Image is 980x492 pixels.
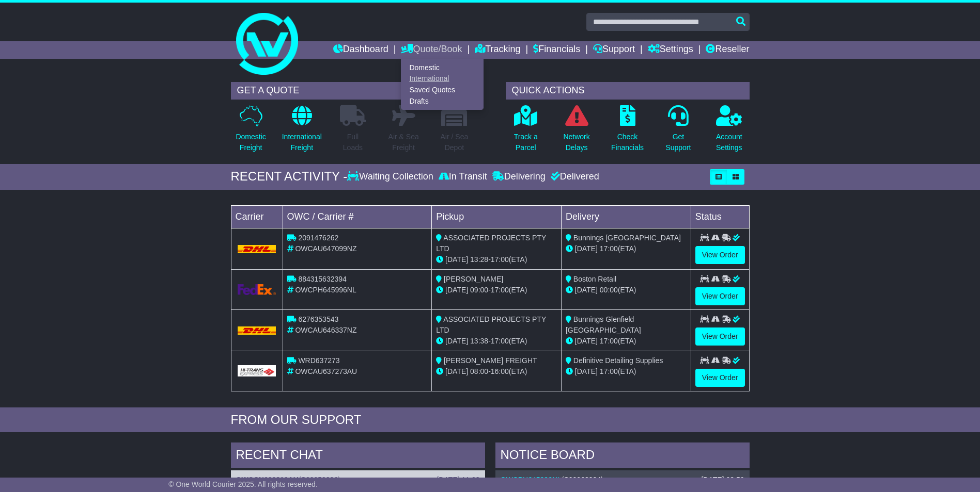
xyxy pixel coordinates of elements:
a: NetworkDelays [563,105,590,159]
img: GetCarrierServiceLogo [238,365,276,376]
a: Drafts [401,95,483,107]
a: International [401,73,483,85]
td: Status [691,205,749,228]
div: GET A QUOTE [231,82,475,100]
div: In Transit [436,171,490,183]
div: [DATE] 11:03 [437,475,479,484]
a: Track aParcel [514,105,538,159]
a: AccountSettings [715,105,743,159]
span: 17:00 [491,337,509,345]
span: 08:00 [470,367,488,375]
span: 17:00 [600,367,618,375]
span: 00:00 [600,286,618,294]
span: 16:00 [491,367,509,375]
span: 17:00 [600,244,618,253]
span: [DATE] [575,337,598,345]
a: View Order [695,287,745,305]
a: Domestic [401,62,483,73]
div: QUICK ACTIONS [506,82,750,100]
div: (ETA) [566,243,687,254]
span: ASSOCIATED PROJECTS PTY LTD [436,315,546,334]
span: S00063934 [564,475,601,484]
div: (ETA) [566,285,687,296]
a: InternationalFreight [282,105,322,159]
span: OWCAU646337NZ [295,326,356,334]
a: Saved Quotes [401,85,483,96]
span: © One World Courier 2025. All rights reserved. [168,480,318,488]
img: DHL.png [238,326,276,335]
span: Bunnings Glenfield [GEOGRAPHIC_DATA] [566,315,641,334]
span: 2091476262 [298,234,338,242]
p: Network Delays [563,132,589,153]
a: CheckFinancials [611,105,644,159]
a: Financials [533,41,580,59]
p: Track a Parcel [514,132,538,153]
div: - (ETA) [436,254,557,265]
span: Definitive Detailing Supplies [573,356,663,365]
a: View Order [695,369,745,387]
p: Check Financials [611,132,644,153]
p: Full Loads [340,132,366,153]
div: RECENT CHAT [231,442,485,470]
span: 17:00 [491,286,509,294]
div: - (ETA) [436,366,557,377]
span: WRD637273 [298,356,339,365]
span: 6276353543 [298,315,338,323]
div: ( ) [236,475,480,484]
td: OWC / Carrier # [283,205,432,228]
p: Air / Sea Depot [441,132,469,153]
span: OWCAU647099NZ [295,244,356,253]
span: Bunnings [GEOGRAPHIC_DATA] [573,234,681,242]
span: [DATE] [445,255,468,264]
span: 884315632394 [298,275,346,283]
span: [DATE] [445,286,468,294]
span: 13:28 [470,255,488,264]
div: [DATE] 08:50 [701,475,744,484]
span: [PERSON_NAME] [444,275,503,283]
span: 09:00 [470,286,488,294]
a: Dashboard [333,41,388,59]
img: GetCarrierServiceLogo [238,284,276,295]
span: [DATE] [575,367,598,375]
div: Waiting Collection [347,171,435,183]
span: 13:38 [470,337,488,345]
span: 17:00 [600,337,618,345]
img: DHL.png [238,245,276,253]
span: [DATE] [445,367,468,375]
a: OWCPH645996NL [501,475,562,484]
span: OWCPH645996NL [295,286,356,294]
a: Support [593,41,635,59]
p: Account Settings [716,132,742,153]
span: S00059236 [301,475,338,484]
span: [DATE] [445,337,468,345]
td: Delivery [561,205,691,228]
td: Carrier [231,205,283,228]
p: Get Support [665,132,691,153]
div: Delivered [548,171,599,183]
span: 17:00 [491,255,509,264]
div: - (ETA) [436,336,557,347]
span: [DATE] [575,244,598,253]
a: OWCCN600816AU [236,475,299,484]
span: [PERSON_NAME] FREIGHT [444,356,537,365]
span: ASSOCIATED PROJECTS PTY LTD [436,234,546,253]
a: Reseller [706,41,749,59]
span: Boston Retail [573,275,616,283]
div: - (ETA) [436,285,557,296]
a: View Order [695,327,745,346]
a: GetSupport [665,105,691,159]
a: DomesticFreight [235,105,266,159]
div: Quote/Book [401,59,484,110]
p: Domestic Freight [236,132,266,153]
div: (ETA) [566,366,687,377]
div: FROM OUR SUPPORT [231,413,750,428]
a: View Order [695,246,745,264]
div: (ETA) [566,336,687,347]
a: Settings [648,41,693,59]
span: OWCAU637273AU [295,367,357,375]
div: Delivering [490,171,548,183]
div: RECENT ACTIVITY - [231,169,348,184]
span: [DATE] [575,286,598,294]
p: International Freight [282,132,322,153]
div: NOTICE BOARD [495,442,750,470]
